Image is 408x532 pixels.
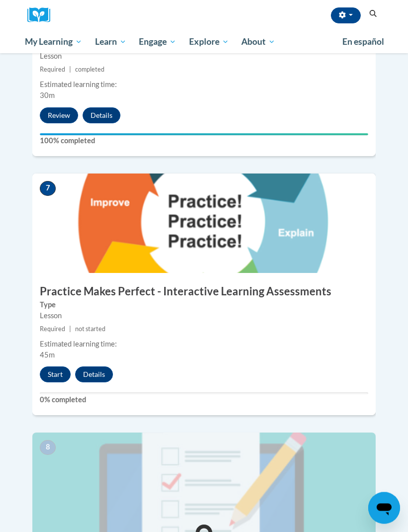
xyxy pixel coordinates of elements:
[40,367,71,383] button: Start
[32,284,376,300] h3: Practice Makes Perfect - Interactive Learning Assessments
[40,311,368,322] div: Lesson
[27,7,57,23] img: Logo brand
[139,36,176,48] span: Engage
[75,367,113,383] button: Details
[342,36,384,47] span: En español
[40,51,368,62] div: Lesson
[132,30,183,53] a: Engage
[183,30,235,53] a: Explore
[32,174,376,273] img: Course Image
[40,181,56,196] span: 7
[40,441,56,455] span: 8
[27,7,57,23] a: Cox Campus
[40,80,368,90] div: Estimated learning time:
[40,395,368,406] label: 0% completed
[40,339,368,350] div: Estimated learning time:
[40,351,55,359] span: 45m
[75,66,104,74] span: completed
[69,66,71,74] span: |
[368,492,400,524] iframe: Button to launch messaging window
[40,300,368,311] label: Type
[69,326,71,333] span: |
[40,108,78,124] button: Review
[95,36,126,48] span: Learn
[89,30,133,53] a: Learn
[18,30,89,53] a: My Learning
[40,136,368,147] label: 100% completed
[336,31,391,52] a: En español
[25,36,82,48] span: My Learning
[40,134,368,136] div: Your progress
[40,326,65,333] span: Required
[189,36,229,48] span: Explore
[331,7,361,23] button: Account Settings
[40,66,65,74] span: Required
[241,36,275,48] span: About
[40,91,55,100] span: 30m
[75,326,105,333] span: not started
[366,8,381,20] button: Search
[235,30,282,53] a: About
[83,108,120,124] button: Details
[17,30,391,53] div: Main menu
